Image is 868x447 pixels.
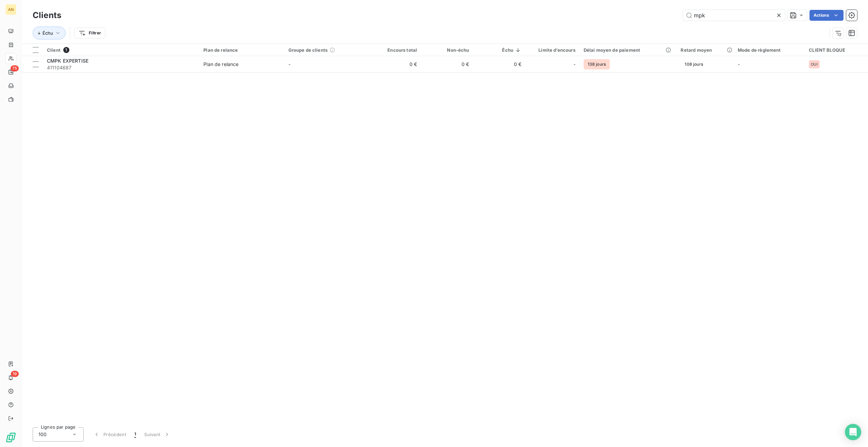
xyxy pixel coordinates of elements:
[584,59,610,69] span: 138 jours
[811,62,817,66] span: OUI
[63,47,69,53] span: 1
[134,431,136,438] span: 1
[130,427,140,442] button: 1
[288,47,328,53] span: Groupe de clients
[47,64,195,71] span: 411104687
[421,56,473,72] td: 0 €
[681,47,730,53] div: Retard moyen
[288,61,290,67] span: -
[845,424,861,440] div: Open Intercom Messenger
[478,47,521,53] div: Échu
[809,47,864,53] div: CLIENT BLOQUE
[74,28,105,38] button: Filtrer
[33,9,61,21] h3: Clients
[203,61,238,68] div: Plan de relance
[738,47,801,53] div: Mode de règlement
[425,47,469,53] div: Non-échu
[369,56,421,72] td: 0 €
[683,10,785,21] input: Rechercher
[584,47,673,53] div: Délai moyen de paiement
[473,56,525,72] td: 0 €
[809,10,844,21] button: Actions
[33,27,66,39] button: Échu
[681,59,707,69] span: 108 jours
[43,30,53,36] span: Échu
[5,4,16,15] div: AN
[373,47,417,53] div: Encours total
[11,371,19,377] span: 19
[203,47,280,53] div: Plan de relance
[47,47,61,53] span: Client
[11,65,19,71] span: 75
[140,427,174,442] button: Suivant
[38,431,47,438] span: 100
[89,427,130,442] button: Précédent
[530,47,575,53] div: Limite d’encours
[573,61,575,68] span: -
[5,432,16,443] img: Logo LeanPay
[47,58,88,64] span: CMPK EXPERTISE
[738,61,740,67] span: -
[5,67,16,78] a: 75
